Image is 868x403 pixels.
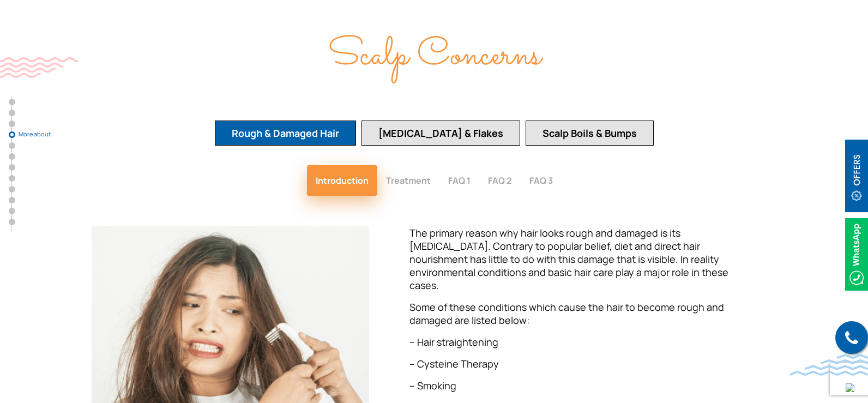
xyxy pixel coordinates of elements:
[439,165,479,196] button: FAQ 1
[377,165,439,196] button: Treatment
[409,226,728,292] span: The primary reason why hair looks rough and damaged is its [MEDICAL_DATA]. Contrary to popular be...
[845,218,868,291] img: Whatsappicon
[19,131,73,137] span: More about
[409,335,498,348] span: – Hair straightening
[845,140,868,212] img: offerBt
[845,247,868,259] a: Whatsappicon
[521,165,562,196] button: FAQ 3
[215,121,356,146] button: Rough & Damaged Hair
[409,300,724,327] span: Some of these conditions which cause the hair to become rough and damaged are listed below:
[789,354,868,376] img: bluewave
[409,357,499,370] span: – Cysteine Therapy
[9,131,15,138] a: More about
[409,379,456,392] span: – Smoking
[361,121,520,146] button: [MEDICAL_DATA] & Flakes
[479,165,521,196] button: FAQ 2
[526,121,654,146] button: Scalp Boils & Bumps
[307,165,377,196] button: Introduction
[846,383,854,392] img: up-blue-arrow.svg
